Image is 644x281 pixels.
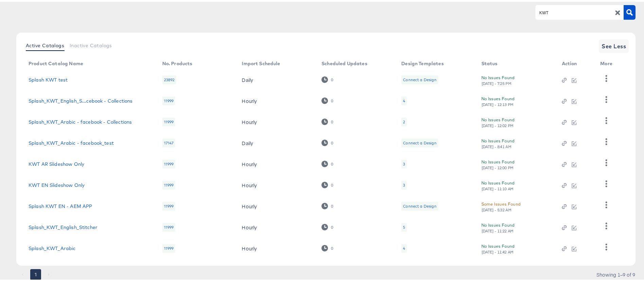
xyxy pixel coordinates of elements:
[236,152,316,173] td: Hourly
[236,215,316,236] td: Hourly
[403,96,405,102] div: 4
[401,179,407,188] div: 3
[321,159,333,165] div: 0
[29,96,132,102] a: Splash_KWT_English_S...cebook - Collections
[236,236,316,257] td: Hourly
[29,202,92,207] a: Splash KWT EN - AEM APP
[29,244,76,249] a: Splash_KWT_Arabic
[331,223,333,228] div: 0
[30,267,41,278] button: page 1
[26,41,64,47] span: Active Catalogs
[595,57,621,68] th: More
[401,242,407,251] div: 4
[162,116,176,125] div: 11999
[599,38,629,51] button: See Less
[403,160,405,165] div: 3
[602,40,626,49] span: See Less
[162,74,177,83] div: 23892
[162,221,176,230] div: 11999
[162,242,176,251] div: 11999
[236,110,316,131] td: Hourly
[29,118,132,123] a: Splash_KWT_Arabic - facebook - Collections
[538,7,610,15] input: Search Product Catalogs
[403,75,436,81] div: Connect a Design
[29,181,85,186] a: KWT EN Slideshow Only
[401,221,407,230] div: 5
[401,200,438,209] div: Connect a Design
[331,244,333,249] div: 0
[321,138,333,144] div: 0
[556,57,595,68] th: Action
[29,75,68,81] a: Splash KWT test
[401,95,407,104] div: 4
[476,57,556,68] th: Status
[321,180,333,187] div: 0
[321,117,333,123] div: 0
[403,118,405,123] div: 2
[162,200,176,209] div: 11999
[401,116,407,125] div: 2
[29,223,97,228] a: Splash_KWT_English_Stitcher
[331,181,333,186] div: 0
[321,201,333,208] div: 0
[403,139,436,144] div: Connect a Design
[331,76,333,81] div: 0
[242,59,280,65] div: Import Schedule
[321,243,333,250] div: 0
[401,158,407,167] div: 3
[16,267,55,278] nav: pagination navigation
[162,95,176,104] div: 11999
[403,202,436,207] div: Connect a Design
[321,96,333,102] div: 0
[481,199,521,206] div: Some Issues Found
[29,160,84,165] a: KWT AR Slideshow Only
[331,139,333,144] div: 0
[236,194,316,215] td: Hourly
[481,199,521,211] button: Some Issues Found[DATE] - 5:32 AM
[70,41,112,47] span: Inactive Catalogs
[401,59,443,65] div: Design Templates
[29,139,114,144] a: Splash_KWT_Arabic - facebook_test
[236,68,316,89] td: Daily
[403,223,405,228] div: 5
[401,74,438,83] div: Connect a Design
[162,179,176,188] div: 11999
[162,137,176,146] div: 17147
[162,59,192,65] div: No. Products
[236,89,316,110] td: Hourly
[321,75,333,81] div: 0
[481,206,512,211] div: [DATE] - 5:32 AM
[321,222,333,229] div: 0
[321,59,367,65] div: Scheduled Updates
[29,59,83,65] div: Product Catalog Name
[331,160,333,165] div: 0
[236,173,316,194] td: Hourly
[162,158,176,167] div: 11999
[403,244,405,249] div: 4
[403,181,405,186] div: 3
[331,97,333,102] div: 0
[236,131,316,152] td: Daily
[331,202,333,207] div: 0
[331,118,333,123] div: 0
[401,137,438,146] div: Connect a Design
[596,270,636,275] div: Showing 1–9 of 9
